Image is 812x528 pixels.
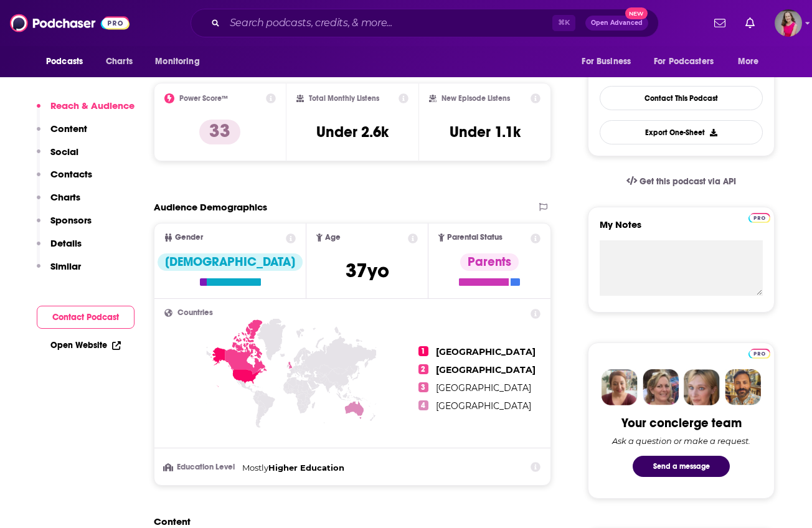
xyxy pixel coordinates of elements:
span: [GEOGRAPHIC_DATA] [436,346,536,357]
div: [DEMOGRAPHIC_DATA] [158,253,303,271]
h2: Power Score™ [179,94,228,103]
h3: Under 2.6k [316,123,389,141]
img: Podchaser Pro [748,213,770,223]
button: open menu [729,50,775,73]
div: Ask a question or make a request. [612,436,750,446]
h2: Audience Demographics [154,201,267,213]
span: 1 [418,346,428,356]
p: Content [50,123,87,134]
input: Search podcasts, credits, & more... [225,13,552,33]
span: Charts [106,53,133,70]
a: Show notifications dropdown [740,12,760,34]
button: open menu [646,50,732,73]
p: Contacts [50,168,92,180]
span: New [625,7,648,19]
span: Open Advanced [591,20,643,26]
button: Content [37,123,87,146]
h3: Education Level [164,463,237,471]
a: Get this podcast via API [616,166,746,197]
span: Countries [177,309,213,317]
a: Pro website [748,347,770,359]
span: 3 [418,382,428,392]
p: Charts [50,191,80,203]
button: Social [37,146,78,169]
p: Details [50,237,82,249]
p: Sponsors [50,214,92,226]
span: [GEOGRAPHIC_DATA] [436,364,536,375]
h2: New Episode Listens [441,94,510,103]
img: Jules Profile [684,369,720,405]
span: [GEOGRAPHIC_DATA] [436,382,531,394]
img: Podchaser - Follow, Share and Rate Podcasts [10,11,130,35]
span: [GEOGRAPHIC_DATA] [436,400,531,412]
button: open menu [37,50,99,73]
a: Charts [98,50,140,73]
button: Charts [37,191,80,214]
button: open menu [573,50,646,73]
p: Reach & Audience [50,100,135,111]
img: Sydney Profile [602,369,638,405]
span: Mostly [242,463,268,473]
button: Reach & Audience [37,100,135,123]
span: 2 [418,364,428,374]
span: For Business [582,53,631,70]
span: For Podcasters [654,53,714,70]
img: Barbara Profile [643,369,679,405]
h3: Under 1.1k [450,123,521,141]
img: Podchaser Pro [748,349,770,359]
div: Your concierge team [621,415,742,431]
a: Open Website [50,340,121,351]
button: Similar [37,260,81,283]
p: 33 [199,120,240,144]
span: Parental Status [447,233,503,242]
button: Contact Podcast [37,306,135,329]
span: Monitoring [155,53,199,70]
span: 37 yo [346,258,389,283]
a: Show notifications dropdown [709,12,730,34]
p: Similar [50,260,81,272]
span: Age [325,233,341,242]
img: User Profile [775,9,802,37]
h2: Content [154,516,541,527]
button: open menu [146,50,215,73]
a: Contact This Podcast [600,86,763,110]
button: Details [37,237,82,260]
button: Sponsors [37,214,92,237]
span: Get this podcast via API [640,176,736,187]
span: Logged in as AmyRasdal [775,9,802,37]
button: Open AdvancedNew [585,16,648,31]
button: Contacts [37,168,92,191]
button: Show profile menu [775,9,802,37]
span: More [738,53,759,70]
p: Social [50,146,78,158]
span: 4 [418,400,428,410]
a: Pro website [748,211,770,223]
span: Podcasts [46,53,83,70]
button: Export One-Sheet [600,120,763,144]
div: Parents [460,253,519,271]
span: ⌘ K [552,15,575,31]
div: Search podcasts, credits, & more... [191,9,659,37]
img: Jon Profile [725,369,761,405]
span: Gender [175,233,203,242]
label: My Notes [600,219,763,240]
span: Higher Education [268,463,344,473]
button: Send a message [633,456,730,477]
h2: Total Monthly Listens [309,94,379,103]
